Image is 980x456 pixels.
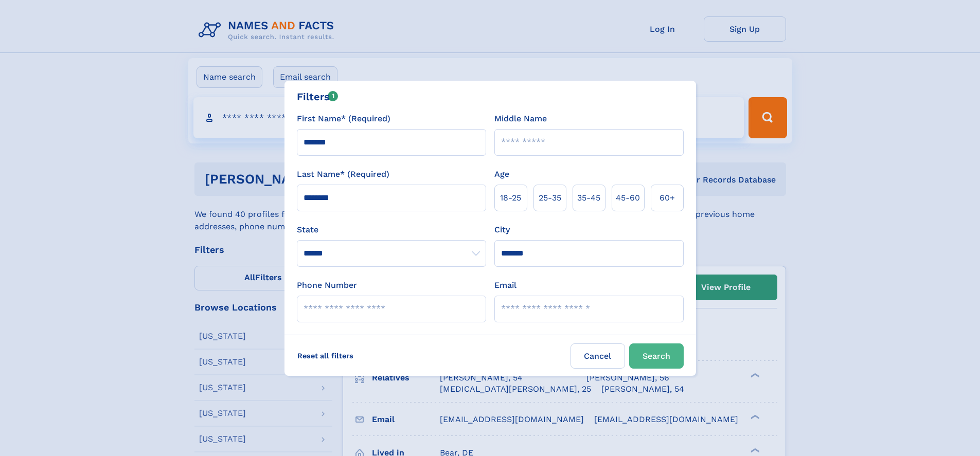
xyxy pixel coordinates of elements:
[297,224,486,236] label: State
[571,343,625,369] label: Cancel
[577,192,600,204] span: 35‑45
[494,113,547,125] label: Middle Name
[297,113,390,125] label: First Name* (Required)
[297,168,389,180] label: Last Name* (Required)
[494,279,516,291] label: Email
[539,192,561,204] span: 25‑35
[660,192,675,204] span: 60+
[494,224,510,236] label: City
[297,89,338,104] div: Filters
[629,343,684,369] button: Search
[494,168,509,180] label: Age
[297,279,357,291] label: Phone Number
[500,192,521,204] span: 18‑25
[616,192,640,204] span: 45‑60
[291,343,360,368] label: Reset all filters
